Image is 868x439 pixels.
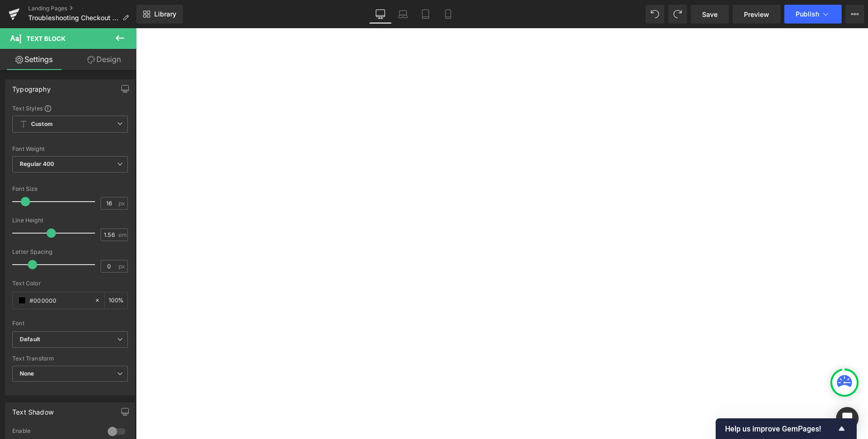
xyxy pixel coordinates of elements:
iframe: To enrich screen reader interactions, please activate Accessibility in Grammarly extension settings [136,28,868,439]
b: Custom [31,120,53,128]
button: Publish [784,5,842,24]
div: Font [12,320,128,327]
a: Preview [733,5,781,24]
div: Typography [12,80,51,93]
div: Text Color [12,280,128,287]
div: Line Height [12,217,128,224]
div: Font Weight [12,146,128,152]
span: px [118,200,126,206]
div: Text Styles [12,104,128,112]
i: Default [20,336,40,344]
div: Text Transform [12,355,128,362]
a: Desktop [369,5,392,24]
a: Tablet [414,5,437,24]
div: % [105,292,127,309]
b: None [20,370,34,377]
span: Help us improve GemPages! [725,424,836,433]
input: Color [30,295,90,306]
b: Regular 400 [20,160,55,167]
span: Publish [796,10,819,18]
button: Show survey - Help us improve GemPages! [725,423,847,434]
a: Landing Pages [28,5,136,12]
button: Undo [646,5,664,24]
a: New Library [136,5,183,24]
button: Redo [668,5,687,24]
div: Enable [12,427,98,437]
span: Library [154,10,176,18]
span: em [118,232,126,238]
span: px [118,263,126,269]
div: Text Shadow [12,403,54,416]
a: Laptop [392,5,414,24]
span: Text Block [26,35,65,42]
div: Open Intercom Messenger [836,407,859,430]
span: Save [702,9,718,19]
span: Troubleshooting Checkout and Login Issues [28,14,118,22]
span: Preview [744,9,769,19]
a: Mobile [437,5,459,24]
a: Design [70,49,138,70]
button: More [845,5,864,24]
div: Font Size [12,186,128,192]
div: Letter Spacing [12,249,128,255]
